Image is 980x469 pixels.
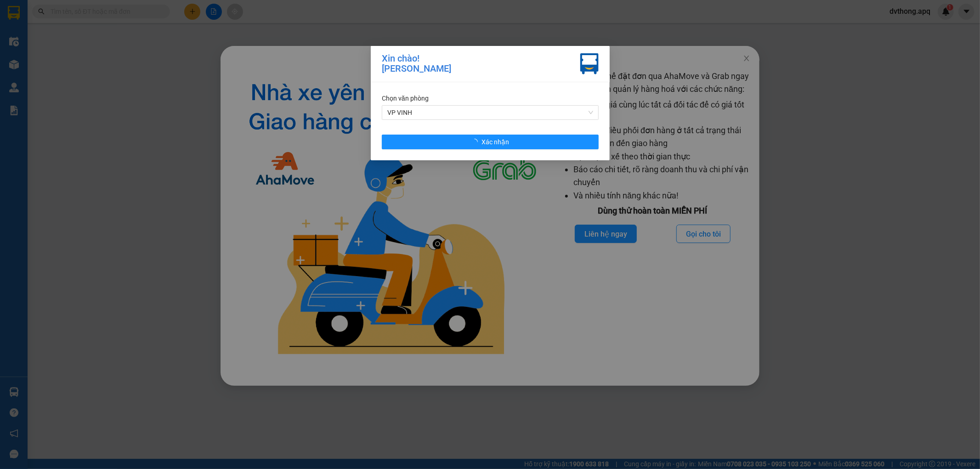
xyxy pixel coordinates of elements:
[482,137,509,147] span: Xác nhận
[382,53,451,74] div: Xin chào! [PERSON_NAME]
[580,53,599,74] img: vxr-icon
[382,135,599,149] button: Xác nhận
[387,106,593,119] span: VP VINH
[471,139,482,145] span: loading
[382,93,599,103] div: Chọn văn phòng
